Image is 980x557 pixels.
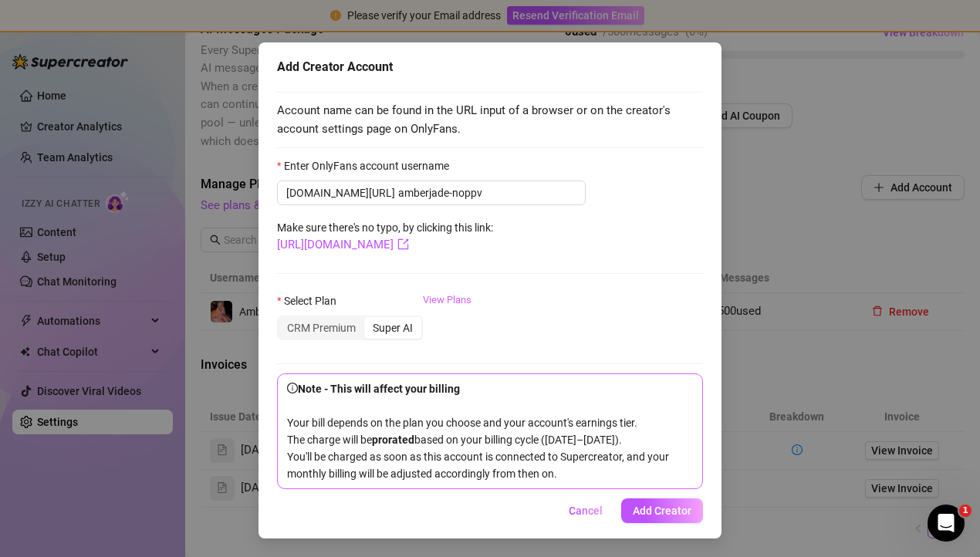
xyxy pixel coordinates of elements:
[633,505,691,517] span: Add Creator
[364,317,421,339] div: Super AI
[277,221,493,251] span: Make sure there's no typo, by clicking this link:
[279,317,364,339] div: CRM Premium
[277,292,346,309] label: Select Plan
[928,505,965,542] iframe: Intercom live chat
[398,184,576,201] input: Enter OnlyFans account username
[397,238,409,250] span: export
[569,505,603,517] span: Cancel
[277,58,703,76] div: Add Creator Account
[556,498,615,523] button: Cancel
[277,157,459,174] label: Enter OnlyFans account username
[277,316,423,340] div: segmented control
[287,383,298,393] span: info-circle
[287,383,460,395] strong: Note - This will affect your billing
[277,102,703,138] span: Account name can be found in the URL input of a browser or on the creator's account settings page...
[287,383,669,480] span: Your bill depends on the plan you choose and your account's earnings tier. The charge will be bas...
[277,238,409,251] a: [URL][DOMAIN_NAME]export
[959,505,972,517] span: 1
[621,498,703,523] button: Add Creator
[286,184,395,201] span: [DOMAIN_NAME][URL]
[423,292,471,354] a: View Plans
[372,434,414,446] b: prorated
